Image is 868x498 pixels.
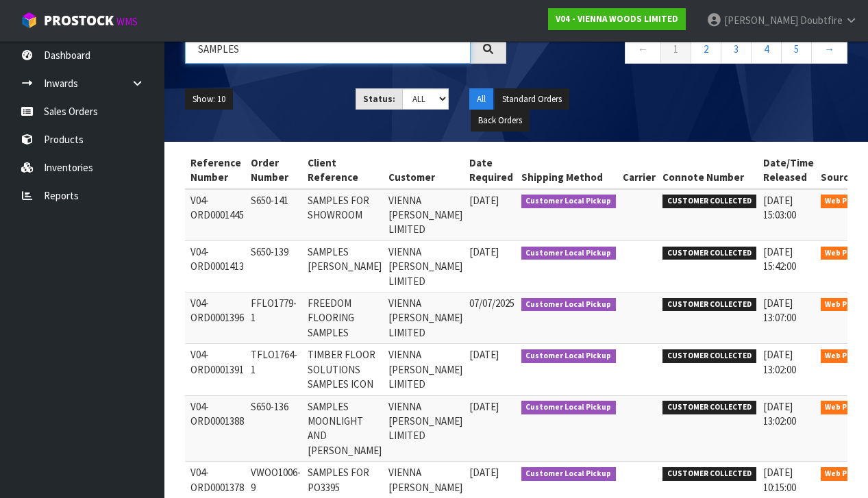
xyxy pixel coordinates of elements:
td: V04-ORD0001413 [187,240,247,292]
span: Doubtfire [800,14,843,27]
button: All [469,88,493,110]
td: V04-ORD0001388 [187,395,247,462]
td: S650-136 [247,395,304,462]
td: TIMBER FLOOR SOLUTIONS SAMPLES ICON [304,344,385,395]
span: [DATE] [469,245,499,258]
span: CUSTOMER COLLECTED [662,195,756,208]
th: Reference Number [187,152,247,189]
a: 4 [751,34,782,64]
span: [DATE] 15:03:00 [763,194,796,221]
span: CUSTOMER COLLECTED [662,349,756,363]
a: 3 [721,34,752,64]
strong: V04 - VIENNA WOODS LIMITED [556,13,678,25]
span: Customer Local Pickup [521,298,617,312]
td: V04-ORD0001391 [187,344,247,395]
span: [DATE] 13:07:00 [763,297,796,324]
span: [DATE] [469,400,499,413]
th: Date/Time Released [760,152,817,189]
a: 1 [660,34,691,64]
span: Customer Local Pickup [521,349,617,363]
td: FREEDOM FLOORING SAMPLES [304,292,385,344]
a: 2 [691,34,721,64]
button: Back Orders [471,110,530,132]
span: [DATE] 13:02:00 [763,400,796,427]
nav: Page navigation [527,34,848,68]
th: Carrier [619,152,659,189]
th: Customer [385,152,466,189]
button: Show: 10 [185,88,233,110]
th: Connote Number [659,152,760,189]
td: V04-ORD0001445 [187,189,247,241]
span: CUSTOMER COLLECTED [662,467,756,481]
span: 07/07/2025 [469,297,514,310]
td: TFLO1764-1 [247,344,304,395]
a: 5 [781,34,812,64]
th: Order Number [247,152,304,189]
a: → [811,34,847,64]
td: S650-139 [247,240,304,292]
span: [PERSON_NAME] [724,14,798,27]
strong: Status: [363,93,395,105]
span: [DATE] 13:02:00 [763,348,796,375]
td: VIENNA [PERSON_NAME] LIMITED [385,292,466,344]
img: cube-alt.png [21,12,38,29]
span: ProStock [44,12,114,29]
td: SAMPLES FOR SHOWROOM [304,189,385,241]
th: Date Required [466,152,518,189]
span: [DATE] 10:15:00 [763,466,796,493]
td: S650-141 [247,189,304,241]
span: Customer Local Pickup [521,195,617,208]
td: FFLO1779-1 [247,292,304,344]
td: SAMPLES [PERSON_NAME] [304,240,385,292]
span: [DATE] [469,466,499,479]
span: [DATE] 15:42:00 [763,245,796,273]
td: SAMPLES MOONLIGHT AND [PERSON_NAME] [304,395,385,462]
span: Customer Local Pickup [521,401,617,414]
span: [DATE] [469,348,499,361]
td: VIENNA [PERSON_NAME] LIMITED [385,240,466,292]
span: Customer Local Pickup [521,247,617,260]
span: CUSTOMER COLLECTED [662,247,756,260]
td: VIENNA [PERSON_NAME] LIMITED [385,344,466,395]
td: V04-ORD0001396 [187,292,247,344]
span: Customer Local Pickup [521,467,617,481]
button: Standard Orders [495,88,569,110]
span: CUSTOMER COLLECTED [662,298,756,312]
th: Shipping Method [518,152,620,189]
small: WMS [116,15,138,28]
input: Search sales orders [185,34,471,64]
span: [DATE] [469,194,499,207]
a: ← [625,34,661,64]
td: VIENNA [PERSON_NAME] LIMITED [385,395,466,462]
span: CUSTOMER COLLECTED [662,401,756,414]
td: VIENNA [PERSON_NAME] LIMITED [385,189,466,241]
th: Client Reference [304,152,385,189]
